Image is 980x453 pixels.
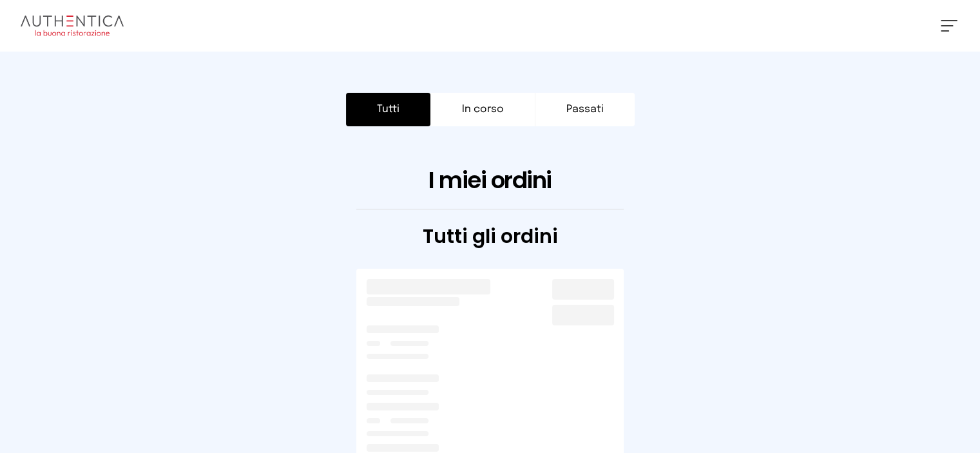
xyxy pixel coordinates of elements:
[535,93,635,126] button: Passati
[346,93,430,126] button: Tutti
[88,168,892,193] h1: I miei ordini
[88,225,892,248] h2: Tutti gli ordini
[21,15,124,36] img: logo.8f33a47.png
[430,93,535,126] button: In corso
